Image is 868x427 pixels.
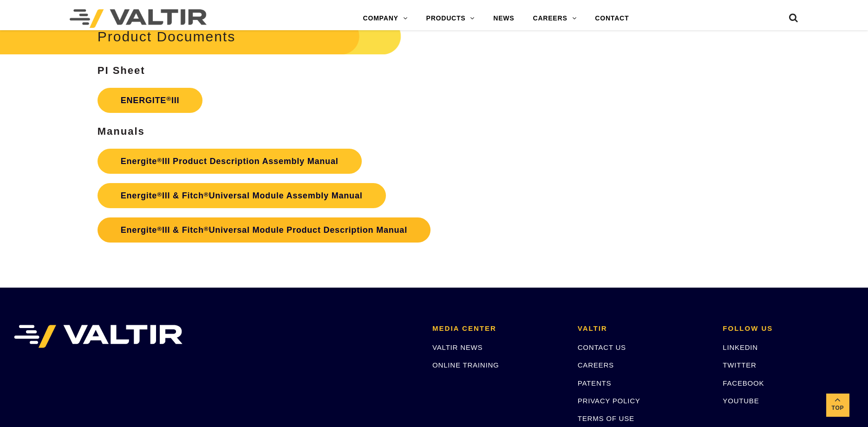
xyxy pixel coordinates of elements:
[578,325,709,333] h2: VALTIR
[826,394,849,417] a: Top
[98,149,362,174] a: Energite®III Product Description Assembly Manual
[432,325,564,333] h2: MEDIA CENTER
[578,414,634,422] a: TERMS OF USE
[98,88,203,113] a: ENERGITE®III
[723,361,756,369] a: TWITTER
[484,9,523,28] a: NEWS
[432,361,499,369] a: ONLINE TRAINING
[354,9,417,28] a: COMPANY
[14,325,183,348] img: VALTIR
[417,9,484,28] a: PRODUCTS
[432,343,483,351] a: VALTIR NEWS
[157,225,162,232] sup: ®
[70,9,207,28] img: Valtir
[166,95,171,102] sup: ®
[578,379,612,387] a: PATENTS
[723,397,759,405] a: YOUTUBE
[723,325,854,333] h2: FOLLOW US
[98,183,386,208] a: Energite®III & Fitch®Universal Module Assembly Manual
[578,343,626,351] a: CONTACT US
[157,157,162,164] sup: ®
[826,403,849,414] span: Top
[523,9,586,28] a: CAREERS
[157,191,162,198] sup: ®
[723,343,758,351] a: LINKEDIN
[578,361,614,369] a: CAREERS
[204,225,209,232] sup: ®
[578,397,640,405] a: PRIVACY POLICY
[586,9,638,28] a: CONTACT
[98,217,431,243] a: Energite®III & Fitch®Universal Module Product Description Manual
[723,379,764,387] a: FACEBOOK
[98,65,145,76] strong: PI Sheet
[98,125,145,137] strong: Manuals
[204,191,209,198] sup: ®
